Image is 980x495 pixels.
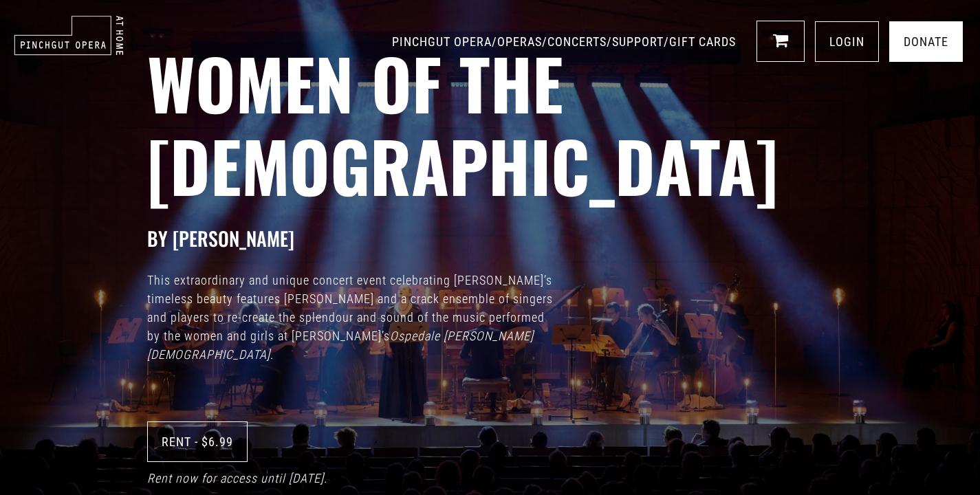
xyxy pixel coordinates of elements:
p: This extraordinary and unique concert event celebrating [PERSON_NAME]’s timeless beauty features ... [147,271,560,364]
h2: Women of the [DEMOGRAPHIC_DATA] [147,41,980,206]
a: Rent - $6.99 [147,421,248,462]
i: Ospedale [PERSON_NAME][DEMOGRAPHIC_DATA] [147,329,534,362]
h3: BY [PERSON_NAME] [147,227,980,250]
a: GIFT CARDS [669,34,736,49]
a: SUPPORT [612,34,664,49]
a: CONCERTS [547,34,607,49]
a: OPERAS [497,34,542,49]
span: / / / / [392,34,739,49]
i: Rent now for access until [DATE]. [147,471,327,485]
a: PINCHGUT OPERA [392,34,492,49]
a: Donate [889,21,963,62]
img: pinchgut_at_home_negative_logo.svg [14,15,124,56]
a: LOGIN [815,21,879,62]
